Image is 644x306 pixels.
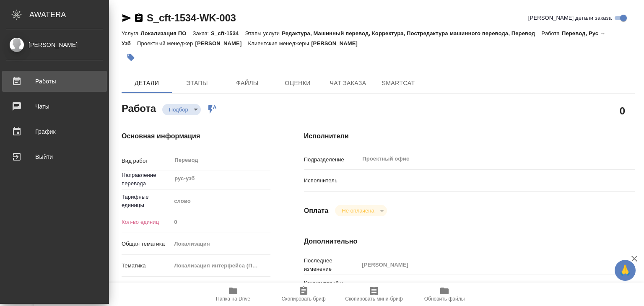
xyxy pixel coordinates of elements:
span: Оценки [278,78,318,88]
p: Локализация ПО [140,30,192,36]
p: [PERSON_NAME] [195,40,248,47]
p: Заказ: [193,30,211,36]
a: График [2,121,107,142]
div: [PERSON_NAME] [6,40,103,49]
span: Обновить файлы [424,296,465,302]
div: Локализация интерфейса (ПО или сайта) [171,259,270,273]
span: 🙏 [618,262,632,279]
p: Тарифные единицы [122,193,171,210]
p: Услуга [122,30,140,36]
h4: Дополнительно [304,236,635,246]
h4: Оплата [304,206,329,216]
span: [PERSON_NAME] детали заказа [528,14,612,22]
span: Этапы [177,78,217,88]
span: SmartCat [378,78,418,88]
button: Не оплачена [339,207,377,214]
p: Последнее изменение [304,257,359,273]
p: Проектный менеджер [137,40,195,47]
p: [PERSON_NAME] [311,40,364,47]
span: Файлы [227,78,267,88]
button: Скопировать мини-бриф [339,283,409,306]
div: Чаты [6,100,103,113]
input: Пустое поле [359,259,607,271]
input: Пустое поле [171,216,270,228]
div: Выйти [6,150,103,163]
a: Выйти [2,146,107,167]
p: Клиентские менеджеры [248,40,311,47]
span: Папка на Drive [216,296,250,302]
div: AWATERA [29,6,109,23]
button: Обновить файлы [409,283,480,306]
div: Работы [6,75,103,88]
span: Скопировать мини-бриф [345,296,402,302]
button: Подбор [166,106,191,113]
a: Работы [2,71,107,92]
p: Подразделение [304,156,359,164]
p: Исполнитель [304,176,359,185]
span: Детали [127,78,167,88]
button: Папка на Drive [198,283,268,306]
p: Общая тематика [122,240,171,248]
div: слово [171,194,270,208]
h2: Работа [122,100,156,115]
h2: 0 [620,104,625,118]
div: Подбор [162,104,201,115]
p: Вид работ [122,157,171,165]
p: S_cft-1534 [211,30,245,36]
p: Редактура, Машинный перевод, Корректура, Постредактура машинного перевода, Перевод [282,30,541,36]
span: Скопировать бриф [281,296,325,302]
button: Скопировать ссылку [134,13,144,23]
p: Комментарий к работе [304,279,359,296]
div: Локализация [171,237,270,251]
button: Добавить тэг [122,48,140,67]
a: S_cft-1534-WK-003 [147,12,236,23]
button: Скопировать ссылку для ЯМессенджера [122,13,132,23]
span: Чат заказа [328,78,368,88]
h4: Основная информация [122,131,270,141]
div: Подбор [335,205,387,216]
div: График [6,125,103,138]
a: Чаты [2,96,107,117]
p: Этапы услуги [245,30,282,36]
button: 🙏 [615,260,636,281]
p: Тематика [122,262,171,270]
p: Работа [541,30,562,36]
button: Скопировать бриф [268,283,339,306]
p: Кол-во единиц [122,218,171,226]
h4: Исполнители [304,131,635,141]
p: Направление перевода [122,171,171,188]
